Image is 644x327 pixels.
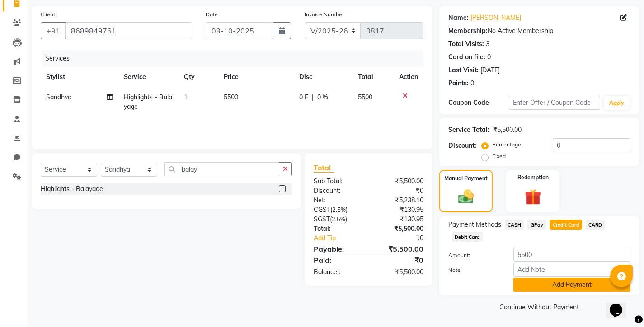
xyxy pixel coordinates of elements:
[118,67,178,87] th: Service
[470,79,474,88] div: 0
[513,263,630,277] input: Add Note
[317,93,328,102] span: 0 %
[307,205,368,215] div: ( )
[307,177,368,186] div: Sub Total:
[307,243,368,254] div: Payable:
[307,186,368,196] div: Discount:
[453,188,479,206] img: _cash.svg
[487,52,491,62] div: 0
[305,10,344,19] label: Invoice Number
[179,67,218,87] th: Qty
[307,234,379,243] a: Add Tip
[606,291,635,318] iframe: chat widget
[448,52,485,62] div: Card on file:
[314,215,330,223] span: SGST
[448,26,630,36] div: No Active Membership
[307,215,368,224] div: ( )
[206,10,218,19] label: Date
[368,243,430,254] div: ₹5,500.00
[448,13,469,23] div: Name:
[65,22,192,39] input: Search by Name/Mobile/Email/Code
[493,125,522,135] div: ₹5,500.00
[586,220,605,230] span: CARD
[444,174,488,182] label: Manual Payment
[442,266,507,274] label: Note:
[312,93,314,102] span: |
[492,140,521,149] label: Percentage
[164,162,279,176] input: Search or Scan
[470,13,521,23] a: [PERSON_NAME]
[332,215,345,223] span: 2.5%
[452,232,483,242] span: Debit Card
[394,67,423,87] th: Action
[299,93,308,102] span: 0 F
[448,26,488,36] div: Membership:
[307,224,368,234] div: Total:
[368,267,430,277] div: ₹5,500.00
[307,267,368,277] div: Balance :
[442,251,507,259] label: Amount:
[448,125,489,135] div: Service Total:
[604,96,630,110] button: Apply
[517,173,549,182] label: Redemption
[448,79,469,88] div: Points:
[307,196,368,205] div: Net:
[448,220,501,229] span: Payment Methods
[124,93,172,111] span: Highlights - Balayage
[307,255,368,266] div: Paid:
[41,22,66,39] button: +91
[368,177,430,186] div: ₹5,500.00
[486,39,489,49] div: 3
[505,220,524,230] span: CASH
[332,206,346,213] span: 2.5%
[480,65,500,75] div: [DATE]
[550,220,582,230] span: Credit Card
[448,39,484,49] div: Total Visits:
[368,255,430,266] div: ₹0
[294,67,353,87] th: Disc
[368,205,430,215] div: ₹130.95
[46,93,71,101] span: Sandhya
[492,152,506,160] label: Fixed
[314,206,330,214] span: CGST
[448,141,476,150] div: Discount:
[368,224,430,234] div: ₹5,500.00
[184,93,188,101] span: 1
[448,98,509,107] div: Coupon Code
[513,278,630,292] button: Add Payment
[218,67,294,87] th: Price
[520,187,546,207] img: _gift.svg
[314,163,334,173] span: Total
[353,67,393,87] th: Total
[224,93,238,101] span: 5500
[41,67,118,87] th: Stylist
[527,220,546,230] span: GPay
[441,303,638,312] a: Continue Without Payment
[368,196,430,205] div: ₹5,238.10
[448,65,479,75] div: Last Visit:
[513,248,630,262] input: Amount
[41,10,55,19] label: Client
[368,186,430,196] div: ₹0
[41,184,103,194] div: Highlights - Balayage
[379,234,430,243] div: ₹0
[368,215,430,224] div: ₹130.95
[42,50,430,67] div: Services
[509,96,600,110] input: Enter Offer / Coupon Code
[358,93,372,101] span: 5500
